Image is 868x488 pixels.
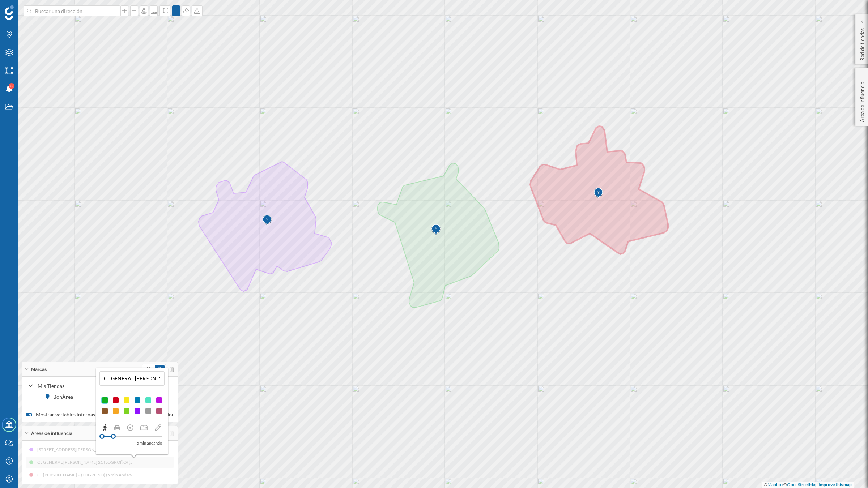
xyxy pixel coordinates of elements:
[31,430,72,437] span: Áreas de influencia
[10,82,13,90] span: 8
[431,222,441,237] img: Marker
[859,25,866,61] p: Red de tiendas
[137,440,162,447] p: 5 min andando
[859,79,866,122] p: Área de influencia
[762,482,854,488] div: © ©
[767,482,783,487] a: Mapbox
[594,186,603,200] img: Marker
[818,482,852,487] a: Improve this map
[26,411,174,418] label: Mostrar variables internas al pasar el ratón sobre el marcador
[38,382,116,390] div: Mis Tiendas
[31,366,47,373] span: Marcas
[787,482,818,487] a: OpenStreetMap
[5,5,14,20] img: Geoblink Logo
[53,393,77,401] div: BonÀrea
[14,5,40,12] span: Soporte
[263,213,272,227] img: Marker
